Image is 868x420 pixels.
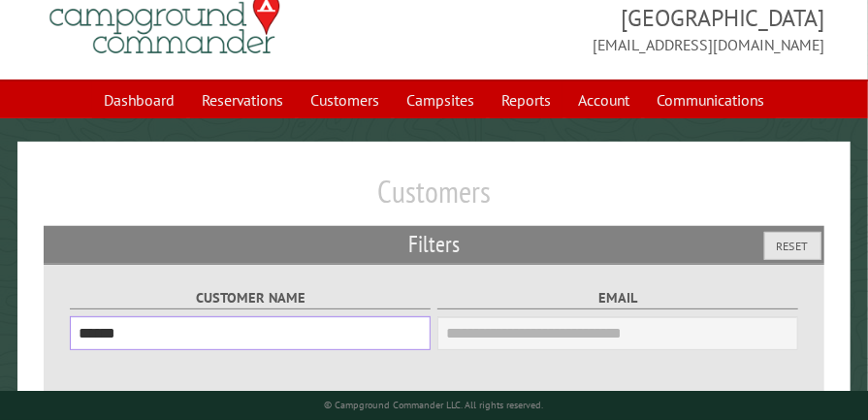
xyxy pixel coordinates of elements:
[566,81,641,118] a: Account
[44,173,825,226] h1: Customers
[70,287,431,309] label: Customer Name
[299,81,391,118] a: Customers
[645,81,776,118] a: Communications
[434,2,825,56] span: [GEOGRAPHIC_DATA] [EMAIL_ADDRESS][DOMAIN_NAME]
[190,81,295,118] a: Reservations
[764,232,821,260] button: Reset
[44,226,825,263] h2: Filters
[437,287,798,309] label: Email
[395,81,486,118] a: Campsites
[490,81,563,118] a: Reports
[92,81,186,118] a: Dashboard
[325,399,544,411] small: © Campground Commander LLC. All rights reserved.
